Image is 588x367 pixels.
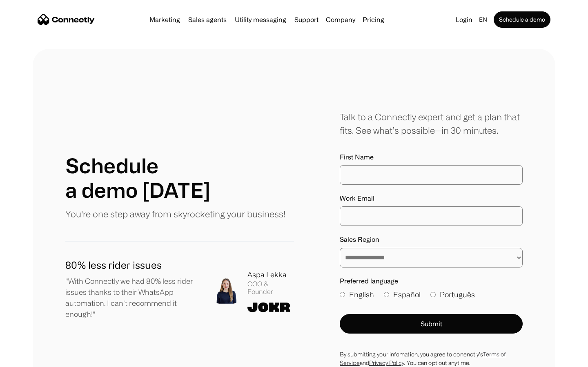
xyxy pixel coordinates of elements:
a: Privacy Policy [369,360,404,366]
h1: 80% less rider issues [65,258,200,272]
input: Português [430,292,436,297]
div: COO & Founder [247,280,294,296]
div: By submitting your infomation, you agree to conenctly’s and . You can opt out anytime. [340,350,523,367]
a: Login [452,14,476,25]
label: First Name [340,153,523,161]
p: You're one step away from skyrocketing your business! [65,207,285,221]
a: Schedule a demo [494,11,550,28]
p: "With Connectly we had 80% less rider issues thanks to their WhatsApp automation. I can't recomme... [65,276,200,320]
a: Utility messaging [232,16,290,23]
a: Terms of Service [340,351,506,366]
a: Pricing [359,16,388,23]
label: Português [430,289,475,300]
a: Support [291,16,322,23]
div: en [479,14,487,25]
input: English [340,292,345,297]
a: Sales agents [185,16,230,23]
label: Español [384,289,421,300]
label: Sales Region [340,236,523,243]
input: Español [384,292,389,297]
label: English [340,289,374,300]
aside: Language selected: English [8,352,49,364]
div: Aspa Lekka [247,269,294,280]
a: Marketing [146,16,183,23]
ul: Language list [16,353,49,364]
div: Company [326,14,355,25]
h1: Schedule a demo [DATE] [65,153,210,202]
div: Talk to a Connectly expert and get a plan that fits. See what’s possible—in 30 minutes. [340,110,523,137]
label: Work Email [340,195,523,202]
label: Preferred language [340,277,523,285]
button: Submit [340,314,523,334]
